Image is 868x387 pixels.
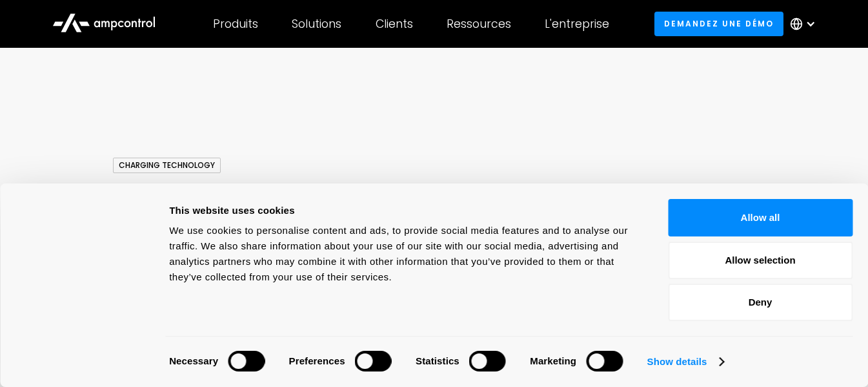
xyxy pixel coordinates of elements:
div: Ressources [447,17,511,31]
div: Produits [213,17,258,31]
div: Clients [376,17,413,31]
button: Allow all [668,199,853,236]
div: Solutions [292,17,341,31]
div: L'entreprise [545,17,609,31]
strong: Preferences [289,355,345,366]
legend: Consent Selection [168,346,169,346]
strong: Marketing [530,355,576,366]
a: Demandez une démo [654,12,784,36]
strong: Statistics [416,355,459,366]
div: This website uses cookies [169,203,639,218]
button: Allow selection [668,242,853,279]
div: Charging Technology [113,158,221,173]
div: We use cookies to personalise content and ads, to provide social media features and to analyse ou... [169,223,639,285]
a: Show details [647,352,723,371]
button: Deny [668,284,853,321]
strong: Necessary [169,355,218,366]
